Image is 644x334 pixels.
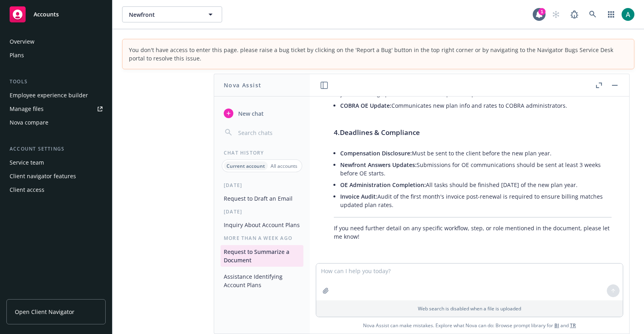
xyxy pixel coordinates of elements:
[6,156,106,169] a: Service team
[6,49,106,62] a: Plans
[538,8,546,15] div: 1
[10,49,24,62] div: Plans
[221,218,303,231] button: Inquiry About Account Plans
[10,103,44,115] div: Manage files
[224,81,261,89] h1: Nova Assist
[340,181,426,189] span: OE Administration Completion:
[227,163,265,169] p: Current account
[321,305,618,312] p: Web search is disabled when a file is uploaded
[340,179,612,191] li: All tasks should be finished [DATE] of the new plan year.
[554,322,559,329] a: BI
[603,6,619,22] a: Switch app
[6,170,106,183] a: Client navigator features
[6,3,106,26] a: Accounts
[340,128,420,137] span: Deadlines & Compliance
[129,46,628,62] div: You don't have access to enter this page. please raise a bug ticket by clicking on the 'Report a ...
[6,89,106,102] a: Employee experience builder
[10,183,44,196] div: Client access
[340,191,612,211] li: Audit of the first month's invoice post-renewal is required to ensure billing matches updated pla...
[6,116,106,129] a: Nova compare
[237,127,300,138] input: Search chats
[548,6,564,22] a: Start snowing
[340,147,612,159] li: Must be sent to the client before the new plan year.
[10,89,88,102] div: Employee experience builder
[340,193,377,200] span: Invoice Audit:
[214,182,310,189] div: [DATE]
[15,308,74,316] span: Open Client Navigator
[6,145,106,153] div: Account settings
[363,317,576,334] span: Nova Assist can make mistakes. Explore what Nova can do: Browse prompt library for and
[622,8,634,21] img: photo
[34,11,59,18] span: Accounts
[570,322,576,329] a: TR
[340,149,412,157] span: Compensation Disclosure:
[214,235,310,241] div: More than a week ago
[340,161,417,169] span: Newfront Answers Updates:
[334,127,612,138] h4: 4.
[334,224,612,241] p: If you need further detail on any specific workflow, step, or role mentioned in the document, ple...
[340,159,612,179] li: Submissions for OE communications should be sent at least 3 weeks before OE starts.
[566,6,582,22] a: Report a Bug
[585,6,601,22] a: Search
[10,156,44,169] div: Service team
[214,208,310,215] div: [DATE]
[340,100,612,111] li: Communicates new plan info and rates to COBRA administrators.
[122,6,222,22] button: Newfront
[214,149,310,156] div: Chat History
[10,170,76,183] div: Client navigator features
[271,163,297,169] p: All accounts
[6,103,106,115] a: Manage files
[221,106,303,121] button: New chat
[221,192,303,205] button: Request to Draft an Email
[10,35,34,48] div: Overview
[129,10,198,19] span: Newfront
[6,35,106,48] a: Overview
[6,78,106,86] div: Tools
[6,183,106,196] a: Client access
[10,116,48,129] div: Nova compare
[237,109,264,118] span: New chat
[221,270,303,292] button: Assistance Identifying Account Plans
[221,245,303,267] button: Request to Summarize a Document
[340,102,391,109] span: COBRA OE Update:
